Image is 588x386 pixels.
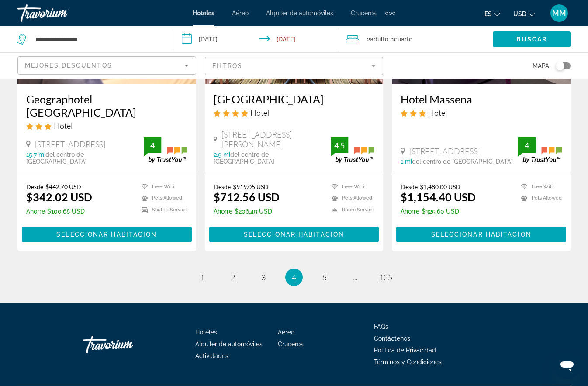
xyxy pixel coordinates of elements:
div: 4.5 [331,140,348,151]
mat-select: Sort by [25,60,189,71]
span: Hotel [428,108,447,117]
span: 125 [379,272,392,282]
span: Adulto [370,36,388,43]
span: Mejores descuentos [25,62,112,69]
button: Buscar [493,31,571,47]
a: Seleccionar habitación [209,228,379,238]
a: Alquiler de automóviles [195,341,263,348]
span: del centro de [GEOGRAPHIC_DATA] [214,151,274,165]
span: 2 [367,33,388,45]
li: Room Service [327,206,374,214]
p: $100.68 USD [26,208,92,215]
span: Cuarto [394,36,412,43]
li: Pets Allowed [137,195,187,202]
p: $325.60 USD [401,208,476,215]
del: $919.05 USD [233,183,269,190]
a: Actividades [195,352,228,359]
div: 4 star Hotel [214,108,375,117]
a: [GEOGRAPHIC_DATA] [214,93,375,106]
button: User Menu [548,4,571,22]
del: $1,480.00 USD [420,183,460,190]
a: Política de Privacidad [374,347,436,354]
li: Free WiFi [137,183,187,190]
span: 15.7 mi [26,151,45,158]
span: Seleccionar habitación [244,231,344,238]
img: trustyou-badge.svg [144,137,187,163]
span: Desde [214,183,231,190]
a: Travorium [17,2,105,24]
ins: $712.56 USD [214,190,280,203]
span: 4 [292,272,296,282]
span: 5 [322,272,327,282]
button: Check-in date: Nov 25, 2025 Check-out date: Nov 30, 2025 [173,26,337,52]
span: 2 [231,272,235,282]
span: [STREET_ADDRESS] [35,139,105,149]
a: Cruceros [278,341,304,348]
del: $442.70 USD [45,183,81,190]
a: Seleccionar habitación [396,228,566,238]
a: Cruceros [351,10,377,17]
span: Seleccionar habitación [56,231,157,238]
iframe: Button to launch messaging window [553,351,581,379]
span: 3 [261,272,266,282]
a: Aéreo [278,329,294,336]
span: Buscar [516,36,547,43]
span: Mapa [533,60,549,72]
img: trustyou-badge.svg [518,137,562,163]
a: Travorium [83,331,170,358]
button: Filter [205,56,384,76]
a: Términos y Condiciones [374,358,442,365]
span: , 1 [388,33,412,45]
a: Alquiler de automóviles [266,10,333,17]
span: [STREET_ADDRESS][PERSON_NAME] [221,130,331,149]
button: Seleccionar habitación [22,227,192,242]
div: 4 [144,140,161,151]
div: 4 [518,140,536,151]
span: Ahorre [26,208,45,215]
span: 1 mi [401,158,412,165]
button: Extra navigation items [385,6,395,20]
span: del centro de [GEOGRAPHIC_DATA] [412,158,513,165]
span: Seleccionar habitación [431,231,532,238]
button: Toggle map [549,62,571,70]
span: USD [513,10,526,17]
span: Hoteles [195,329,217,336]
a: Contáctenos [374,335,410,342]
ins: $342.02 USD [26,190,92,203]
li: Shuttle Service [137,206,187,214]
div: 3 star Hotel [26,121,187,131]
span: 2.9 mi [214,151,230,158]
span: MM [552,9,566,17]
a: Aéreo [232,10,249,17]
span: Ahorre [214,208,232,215]
button: Change currency [513,7,535,20]
a: Hoteles [193,10,214,17]
span: FAQs [374,323,388,330]
a: Geographotel [GEOGRAPHIC_DATA] [26,93,187,119]
span: es [484,10,492,17]
span: [STREET_ADDRESS] [409,146,480,156]
span: Ahorre [401,208,419,215]
span: Hotel [54,121,73,131]
li: Free WiFi [327,183,374,190]
ins: $1,154.40 USD [401,190,476,203]
button: Seleccionar habitación [396,227,566,242]
a: Hotel Massena [401,93,562,106]
li: Free WiFi [517,183,562,190]
li: Pets Allowed [327,195,374,202]
span: Desde [26,183,43,190]
a: Seleccionar habitación [22,228,192,238]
